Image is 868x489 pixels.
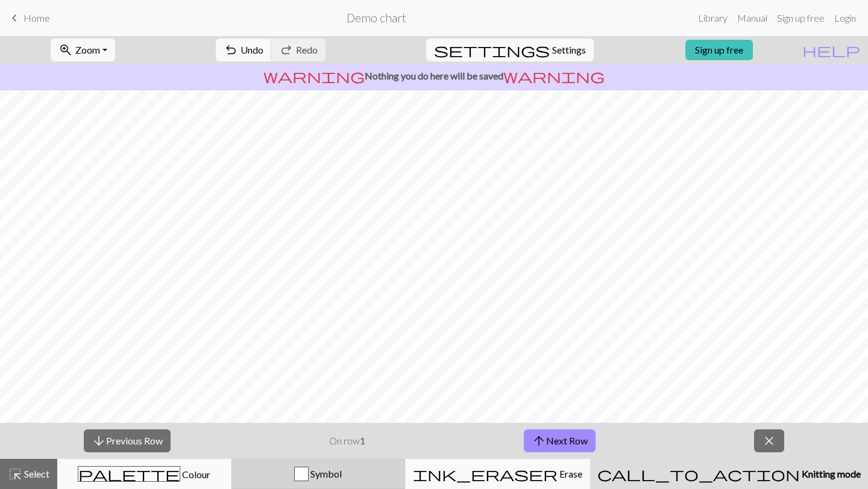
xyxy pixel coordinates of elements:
a: Sign up free [685,40,753,60]
span: Settings [552,43,586,57]
span: keyboard_arrow_left [7,10,22,26]
p: Nothing you do here will be saved [5,69,863,83]
a: Library [693,6,732,30]
button: SettingsSettings [426,39,594,61]
span: arrow_upward [532,432,546,449]
span: close [762,432,776,449]
span: Knitting mode [800,468,861,479]
button: Erase [405,459,590,489]
button: Colour [57,459,231,489]
span: arrow_downward [92,432,106,449]
span: warning [503,67,605,84]
span: ink_eraser [413,466,558,482]
button: Symbol [231,459,406,489]
span: Home [24,12,50,23]
span: call_to_action [597,466,800,482]
button: Next Row [524,429,596,452]
p: On row [329,434,365,448]
a: Login [829,6,861,30]
a: Home [7,8,50,28]
span: warning [263,67,365,84]
span: palette [78,466,180,482]
button: Knitting mode [590,459,868,489]
span: Erase [558,468,582,479]
button: Zoom [51,39,115,61]
button: Undo [216,39,272,61]
i: Settings [434,43,550,57]
span: zoom_in [58,42,73,58]
span: Zoom [75,44,100,55]
span: settings [434,42,550,58]
span: help [802,42,860,58]
strong: 1 [360,435,365,446]
span: Undo [241,44,263,55]
a: Manual [732,6,772,30]
span: Select [22,468,49,479]
span: Symbol [309,468,342,479]
span: highlight_alt [8,466,22,482]
span: undo [224,42,238,58]
span: Colour [180,469,210,480]
button: Previous Row [84,429,171,452]
a: Sign up free [772,6,829,30]
h2: Demo chart [347,11,406,25]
